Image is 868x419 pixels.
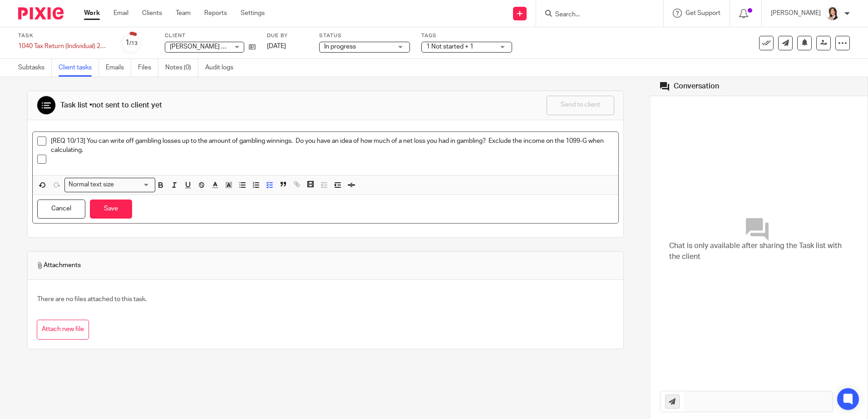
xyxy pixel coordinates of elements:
a: Files [138,59,158,77]
p: [REQ 10/13] You can write off gambling losses up to the amount of gambling winnings. Do you have ... [51,136,614,155]
a: Settings [241,9,265,18]
small: /13 [129,41,138,46]
label: Tags [421,32,512,39]
button: Send to client [547,96,614,115]
a: Audit logs [205,59,240,77]
img: BW%20Website%203%20-%20square.jpg [825,6,840,21]
span: [DATE] [267,43,286,49]
div: 1 [125,38,138,48]
span: In progress [324,44,356,50]
p: [PERSON_NAME] [771,9,821,18]
div: 1040 Tax Return (Individual) 2024 [18,42,109,51]
span: Get Support [686,10,720,16]
span: [PERSON_NAME] & [PERSON_NAME] [170,44,276,50]
a: Team [176,9,191,18]
input: Search [554,11,636,19]
div: Search for option [64,178,155,192]
a: Clients [142,9,162,18]
span: 1 Not started + 1 [426,44,473,50]
label: Task [18,32,109,39]
input: Search for option [117,180,150,190]
button: Attach new file [37,320,89,340]
button: Cancel [37,200,85,219]
label: Due by [267,32,308,39]
label: Client [165,32,256,39]
span: not sent to client yet [92,102,162,109]
div: Task list • [60,101,162,110]
label: Status [319,32,410,39]
a: Work [84,9,100,18]
div: Conversation [674,82,719,91]
span: Attachments [37,261,81,270]
img: Pixie [18,7,64,19]
span: Normal text size [67,180,116,190]
a: Emails [106,59,131,77]
button: Save [90,200,132,219]
span: Chat is only available after sharing the Task list with the client [669,241,849,262]
span: There are no files attached to this task. [37,296,147,302]
a: Subtasks [18,59,52,77]
a: Email [113,9,128,18]
a: Client tasks [59,59,99,77]
a: Reports [204,9,227,18]
a: Notes (0) [165,59,198,77]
